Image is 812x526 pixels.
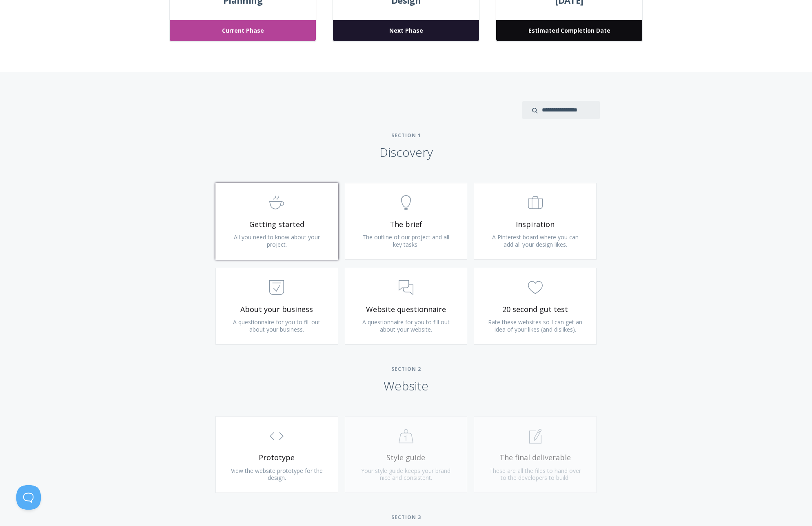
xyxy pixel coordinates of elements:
[215,268,338,345] a: About your business A questionnaire for you to fill out about your business.
[486,305,584,314] span: 20 second gut test
[492,233,579,248] span: A Pinterest board where you can add all your design likes.
[357,220,455,229] span: The brief
[474,183,597,260] a: Inspiration A Pinterest board where you can add all your design likes.
[362,233,449,248] span: The outline of our project and all key tasks.
[333,20,479,42] span: Next Phase
[345,268,468,345] a: Website questionnaire A questionnaire for you to fill out about your website.
[486,220,584,229] span: Inspiration
[228,220,326,229] span: Getting started
[231,467,323,482] span: View the website prototype for the design.
[228,305,326,314] span: About your business
[170,20,316,42] span: Current Phase
[234,233,320,248] span: All you need to know about your project.
[474,268,597,345] a: 20 second gut test Rate these websites so I can get an idea of your likes (and dislikes).
[345,183,468,260] a: The brief The outline of our project and all key tasks.
[496,20,642,42] span: Estimated Completion Date
[215,416,338,493] a: Prototype View the website prototype for the design.
[362,318,450,333] span: A questionnaire for you to fill out about your website.
[228,453,326,462] span: Prototype
[488,318,582,333] span: Rate these websites so I can get an idea of your likes (and dislikes).
[16,485,41,510] iframe: Toggle Customer Support
[357,305,455,314] span: Website questionnaire
[522,101,600,119] input: search input
[233,318,320,333] span: A questionnaire for you to fill out about your business.
[215,183,338,260] a: Getting started All you need to know about your project.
